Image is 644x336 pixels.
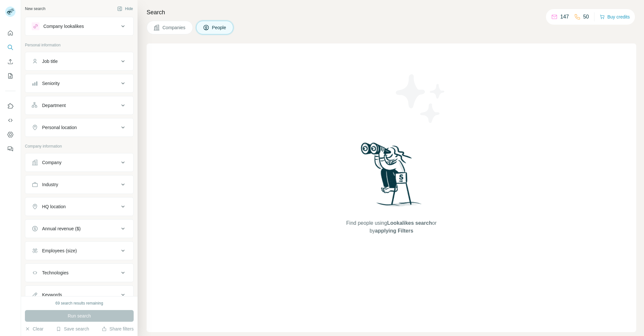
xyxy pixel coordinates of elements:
button: Clear [25,326,43,332]
button: Industry [25,177,133,192]
button: Company [25,155,133,170]
button: Search [5,42,16,53]
button: Company lookalikes [25,18,133,34]
button: My lists [5,70,16,82]
div: Job title [42,58,58,65]
div: Technologies [42,270,69,276]
button: Hide [113,4,138,14]
span: Companies [162,24,186,31]
span: applying Filters [375,228,413,234]
img: Surfe Illustration - Woman searching with binoculars [358,141,425,213]
h4: Search [147,8,636,17]
div: 69 search results remaining [55,300,103,306]
button: Department [25,98,133,113]
p: Company information [25,143,134,149]
button: Use Surfe on LinkedIn [5,100,16,112]
div: Annual revenue ($) [42,225,81,232]
div: Company [42,159,61,166]
div: Department [42,102,66,109]
button: Technologies [25,265,133,281]
div: Keywords [42,292,62,298]
span: Lookalikes search [387,220,432,226]
button: Seniority [25,76,133,91]
div: Company lookalikes [43,23,84,30]
button: Job title [25,54,133,69]
button: Annual revenue ($) [25,221,133,236]
div: Employees (size) [42,247,77,254]
p: 147 [560,13,569,21]
div: Seniority [42,80,60,87]
div: Industry [42,181,58,188]
button: Keywords [25,287,133,303]
button: Employees (size) [25,243,133,258]
button: Use Surfe API [5,114,16,126]
div: Personal location [42,124,77,131]
img: Surfe Illustration - Stars [392,69,450,128]
span: People [212,24,227,31]
p: 50 [583,13,589,21]
button: Enrich CSV [5,56,16,67]
p: Personal information [25,42,134,48]
button: Personal location [25,120,133,135]
button: Feedback [5,143,16,155]
button: Quick start [5,27,16,39]
button: Dashboard [5,129,16,140]
button: Save search [56,326,89,332]
span: Find people using or by [339,219,443,235]
button: Buy credits [600,12,630,21]
div: HQ location [42,203,66,210]
div: New search [25,6,45,12]
button: HQ location [25,199,133,214]
button: Share filters [102,326,134,332]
